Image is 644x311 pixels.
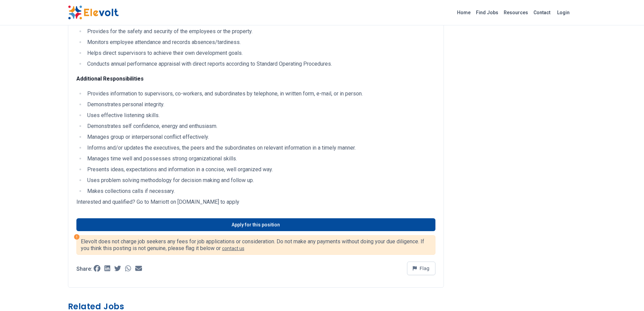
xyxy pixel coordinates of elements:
[501,7,531,18] a: Resources
[610,279,644,311] iframe: Chat Widget
[85,90,435,98] li: Provides information to supervisors, co-workers, and subordinates by telephone, in written form, ...
[407,262,435,275] button: Flag
[76,218,435,231] a: Apply for this position
[76,75,144,82] strong: Additional Responsibilities
[85,101,435,109] li: Demonstrates personal integrity.
[454,7,473,18] a: Home
[81,238,431,252] p: Elevolt does not charge job seekers any fees for job applications or consideration. Do not make a...
[85,155,435,163] li: Manages time well and possesses strong organizational skills.
[85,133,435,141] li: Manages group or interpersonal conflict effectively.
[85,187,435,195] li: Makes collections calls if necessary.
[68,5,119,20] img: Elevolt
[85,144,435,152] li: Informs and/or updates the executives, the peers and the subordinates on relevant information in ...
[76,198,435,206] p: Interested and qualified? Go to Marriott on [DOMAIN_NAME] to apply
[85,122,435,130] li: Demonstrates self confidence, energy and enthusiasm.
[85,49,435,57] li: Helps direct supervisors to achieve their own development goals.
[553,6,574,19] a: Login
[85,38,435,46] li: Monitors employee attendance and records absences/tardiness.
[473,7,501,18] a: Find Jobs
[76,266,92,272] p: Share:
[222,246,244,251] a: contact us
[531,7,553,18] a: Contact
[85,165,435,174] li: Presents ideas, expectations and information in a concise, well organized way.
[85,60,435,68] li: Conducts annual performance appraisal with direct reports according to Standard Operating Procedu...
[85,176,435,184] li: Uses problem solving methodology for decision making and follow up.
[85,111,435,119] li: Uses effective listening skills.
[85,27,435,36] li: Provides for the safety and security of the employees or the property.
